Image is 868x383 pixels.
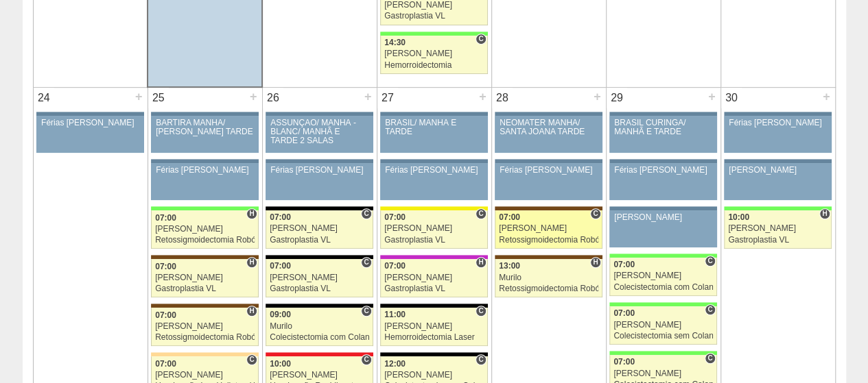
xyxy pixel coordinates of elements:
[728,212,749,222] span: 10:00
[248,88,259,106] div: +
[728,224,828,233] div: [PERSON_NAME]
[613,283,713,292] div: Colecistectomia com Colangiografia VL
[821,88,832,106] div: +
[613,271,713,280] div: [PERSON_NAME]
[377,88,399,108] div: 27
[151,255,258,259] div: Key: Santa Joana
[266,352,373,356] div: Key: Assunção
[270,359,291,369] span: 10:00
[590,208,600,219] span: Consultório
[151,159,258,163] div: Key: Aviso
[270,261,291,271] span: 07:00
[270,322,369,331] div: Murilo
[266,210,373,249] a: C 07:00 [PERSON_NAME] Gastroplastia VL
[270,224,369,233] div: [PERSON_NAME]
[495,112,602,116] div: Key: Aviso
[724,163,831,200] a: [PERSON_NAME]
[266,259,373,297] a: C 07:00 [PERSON_NAME] Gastroplastia VL
[361,354,371,365] span: Consultório
[36,112,143,116] div: Key: Aviso
[266,163,373,200] a: Férias [PERSON_NAME]
[609,116,716,153] a: BRASIL CURINGA/ MANHÃ E TARDE
[614,213,712,222] div: [PERSON_NAME]
[133,88,145,106] div: +
[380,255,487,259] div: Key: Maria Braido
[270,284,369,293] div: Gastroplastia VL
[270,119,368,146] div: ASSUNÇÃO/ MANHÃ -BLANC/ MANHÃ E TARDE 2 SALAS
[721,88,742,108] div: 30
[724,159,831,163] div: Key: Aviso
[270,236,369,245] div: Gastroplastia VL
[613,357,635,367] span: 07:00
[384,322,484,331] div: [PERSON_NAME]
[380,36,487,74] a: C 14:30 [PERSON_NAME] Hemorroidectomia
[609,163,716,200] a: Férias [PERSON_NAME]
[380,259,487,297] a: H 07:00 [PERSON_NAME] Gastroplastia VL
[155,225,255,234] div: [PERSON_NAME]
[384,236,484,245] div: Gastroplastia VL
[613,332,713,341] div: Colecistectomia sem Colangiografia VL
[41,119,139,127] div: Férias [PERSON_NAME]
[384,333,484,342] div: Hemorroidectomia Laser
[705,304,715,315] span: Consultório
[246,306,257,317] span: Hospital
[380,352,487,356] div: Key: Blanc
[385,166,483,175] div: Férias [PERSON_NAME]
[155,333,255,342] div: Retossigmoidectomia Robótica
[380,163,487,200] a: Férias [PERSON_NAME]
[729,119,827,127] div: Férias [PERSON_NAME]
[155,310,176,320] span: 07:00
[380,159,487,163] div: Key: Aviso
[155,236,255,245] div: Retossigmoidectomia Robótica
[495,159,602,163] div: Key: Aviso
[266,304,373,308] div: Key: Blanc
[495,206,602,210] div: Key: Santa Joana
[705,353,715,364] span: Consultório
[151,304,258,308] div: Key: Santa Joana
[609,258,716,296] a: C 07:00 [PERSON_NAME] Colecistectomia com Colangiografia VL
[495,210,602,249] a: C 07:00 [PERSON_NAME] Retossigmoidectomia Robótica
[384,273,484,282] div: [PERSON_NAME]
[155,284,255,293] div: Gastroplastia VL
[609,210,716,247] a: [PERSON_NAME]
[609,112,716,116] div: Key: Aviso
[246,354,257,365] span: Consultório
[609,351,716,355] div: Key: Brasil
[266,116,373,153] a: ASSUNÇÃO/ MANHÃ -BLANC/ MANHÃ E TARDE 2 SALAS
[380,32,487,36] div: Key: Brasil
[499,212,520,222] span: 07:00
[495,116,602,153] a: NEOMATER MANHÃ/ SANTA JOANA TARDE
[499,284,598,293] div: Retossigmoidectomia Robótica
[151,116,258,153] a: BARTIRA MANHÃ/ [PERSON_NAME] TARDE
[728,236,828,245] div: Gastroplastia VL
[380,206,487,210] div: Key: Santa Rita
[607,88,628,108] div: 29
[499,236,598,245] div: Retossigmoidectomia Robótica
[270,166,368,175] div: Férias [PERSON_NAME]
[476,34,486,45] span: Consultório
[384,224,484,233] div: [PERSON_NAME]
[609,306,716,345] a: C 07:00 [PERSON_NAME] Colecistectomia sem Colangiografia VL
[476,208,486,219] span: Consultório
[613,321,713,330] div: [PERSON_NAME]
[609,302,716,306] div: Key: Brasil
[151,112,258,116] div: Key: Aviso
[380,210,487,249] a: C 07:00 [PERSON_NAME] Gastroplastia VL
[155,322,255,331] div: [PERSON_NAME]
[384,284,484,293] div: Gastroplastia VL
[155,359,176,369] span: 07:00
[270,273,369,282] div: [PERSON_NAME]
[151,308,258,346] a: H 07:00 [PERSON_NAME] Retossigmoidectomia Robótica
[495,259,602,297] a: H 13:00 Murilo Retossigmoidectomia Robótica
[384,49,484,58] div: [PERSON_NAME]
[270,333,369,342] div: Colecistectomia com Colangiografia VL
[591,88,603,106] div: +
[609,159,716,163] div: Key: Aviso
[614,166,712,175] div: Férias [PERSON_NAME]
[724,210,831,249] a: H 10:00 [PERSON_NAME] Gastroplastia VL
[477,88,489,106] div: +
[266,255,373,259] div: Key: Blanc
[499,273,598,282] div: Murilo
[500,119,598,136] div: NEOMATER MANHÃ/ SANTA JOANA TARDE
[155,273,255,282] div: [PERSON_NAME]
